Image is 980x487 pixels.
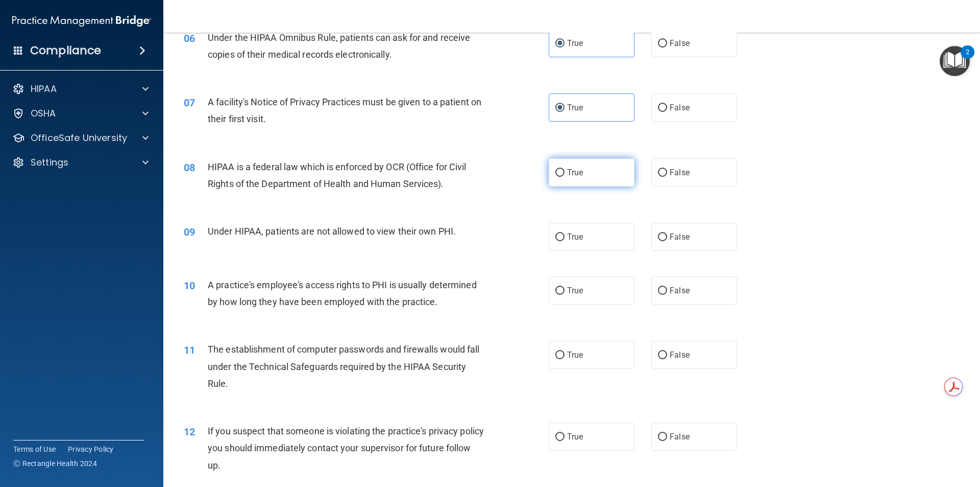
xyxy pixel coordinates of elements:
iframe: Drift Widget Chat Controller [803,414,968,455]
input: False [658,287,667,295]
span: False [670,168,690,177]
input: True [555,234,565,241]
span: A practice's employee's access rights to PHI is usually determined by how long they have been emp... [208,280,477,307]
input: False [658,433,667,441]
div: 2 [966,52,969,65]
span: True [567,168,583,177]
span: True [567,350,583,360]
a: Terms of Use [13,444,56,454]
p: Settings [31,156,68,169]
h4: Compliance [30,43,101,58]
span: True [567,232,583,242]
span: True [567,103,583,112]
span: False [670,350,690,360]
span: Under HIPAA, patients are not allowed to view their own PHI. [208,226,456,237]
input: True [555,352,565,359]
input: False [658,40,667,48]
span: False [670,286,690,295]
span: False [670,38,690,48]
input: False [658,352,667,359]
a: Privacy Policy [68,444,114,454]
input: False [658,234,667,241]
p: OfficeSafe University [31,132,127,144]
span: True [567,286,583,295]
button: Open Resource Center, 2 new notifications [940,46,970,76]
span: 11 [184,344,195,356]
a: HIPAA [12,83,149,95]
input: True [555,104,565,112]
p: HIPAA [31,83,57,95]
span: 08 [184,161,195,174]
span: 10 [184,280,195,292]
input: True [555,433,565,441]
input: True [555,169,565,177]
input: True [555,40,565,48]
span: The establishment of computer passwords and firewalls would fall under the Technical Safeguards r... [208,344,479,388]
span: 07 [184,97,195,109]
span: 12 [184,426,195,438]
input: True [555,287,565,295]
a: Settings [12,156,149,169]
span: True [567,432,583,442]
input: False [658,104,667,112]
span: False [670,232,690,242]
span: False [670,432,690,442]
span: False [670,103,690,112]
p: OSHA [31,107,56,120]
span: 09 [184,226,195,238]
span: Under the HIPAA Omnibus Rule, patients can ask for and receive copies of their medical records el... [208,32,470,60]
span: If you suspect that someone is violating the practice's privacy policy you should immediately con... [208,426,484,470]
input: False [658,169,667,177]
span: True [567,38,583,48]
span: Ⓒ Rectangle Health 2024 [13,458,97,469]
a: OSHA [12,107,149,120]
img: PMB logo [12,11,151,31]
span: HIPAA is a federal law which is enforced by OCR (Office for Civil Rights of the Department of Hea... [208,161,467,189]
span: A facility's Notice of Privacy Practices must be given to a patient on their first visit. [208,97,481,124]
a: OfficeSafe University [12,132,149,144]
span: 06 [184,32,195,44]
